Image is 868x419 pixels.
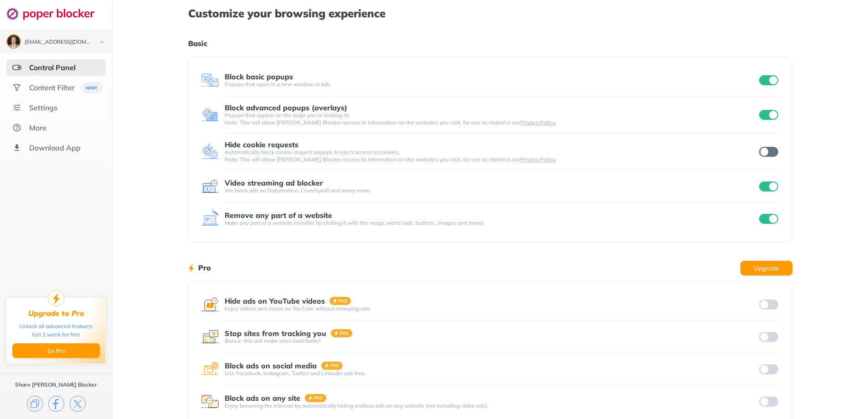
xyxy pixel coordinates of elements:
[321,362,343,370] img: pro-badge.svg
[225,362,317,370] div: Block ads on social media
[225,337,758,345] div: Bonus: this will make sites load faster!
[15,381,97,388] div: Share [PERSON_NAME] Blocker
[48,290,64,306] img: upgrade-to-pro.svg
[225,103,347,112] div: Block advanced popups (overlays)
[7,35,20,48] img: ACg8ocLFBex9PELMvRxn3usSFdInSXrkU9TbwaE7YZp_7AoErYoqF3Ne=s96-c
[520,119,556,126] a: Privacy Policy.
[740,261,792,275] button: Upgrade
[225,402,758,409] div: Enjoy browsing the internet by automatically hiding endless ads on any website (not including vid...
[12,123,21,132] img: about.svg
[12,143,21,152] img: download-app.svg
[70,396,86,412] img: x.svg
[225,329,326,337] div: Stop sites from tracking you
[29,103,57,112] div: Settings
[6,7,104,20] img: logo-webpage.svg
[80,82,103,93] img: menuBanner.svg
[29,83,75,92] div: Content Filter
[331,329,353,337] img: pro-badge.svg
[32,331,80,339] div: Get 1 week for free
[520,156,556,163] a: Privacy Policy.
[12,343,100,358] button: Go Pro
[27,396,43,412] img: copy.svg
[305,394,327,402] img: pro-badge.svg
[201,360,219,378] img: feature icon
[12,103,21,112] img: settings.svg
[201,210,219,228] img: feature icon
[188,7,792,19] h1: Customize your browsing experience
[225,394,300,402] div: Block ads on any site
[225,149,758,163] div: Automatically block cookie request popups & reject access to cookies. Note: This will allow [PERS...
[225,297,325,305] div: Hide ads on YouTube videos
[48,396,64,412] img: facebook.svg
[225,179,323,187] div: Video streaming ad blocker
[20,322,92,331] div: Unlock all advanced features
[329,297,351,305] img: pro-badge.svg
[225,81,758,88] div: Popups that open in a new window or tab.
[225,211,332,219] div: Remove any part of a website
[12,63,21,72] img: features-selected.svg
[28,309,84,318] div: Upgrade to Pro
[201,177,219,196] img: feature icon
[188,37,792,49] h1: Basic
[25,39,92,46] div: warretw@gmail.com
[12,83,21,92] img: social.svg
[201,143,219,161] img: feature icon
[201,106,219,124] img: feature icon
[225,187,758,194] div: We block ads on Dailymotion, Crunchyroll and many more
[201,295,219,314] img: feature icon
[225,305,758,312] div: Enjoy videos and music on YouTube without annoying ads.
[201,71,219,89] img: feature icon
[201,328,219,346] img: feature icon
[225,112,758,126] div: Popups that appear on the page you’re looking at. Note: This will allow [PERSON_NAME] Blocker acc...
[225,72,293,81] div: Block basic popups
[198,262,211,274] h1: Pro
[225,370,758,377] div: Use Facebook, Instagram, Twitter and LinkedIn ads free.
[29,143,81,152] div: Download App
[225,219,758,227] div: Make any part of a website invisible by clicking it with the magic wand (ads, buttons, images and...
[188,263,194,274] img: lighting bolt
[201,393,219,411] img: feature icon
[225,140,298,149] div: Hide cookie requests
[97,37,108,47] img: chevron-bottom-black.svg
[29,63,76,72] div: Control Panel
[29,123,46,132] div: More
